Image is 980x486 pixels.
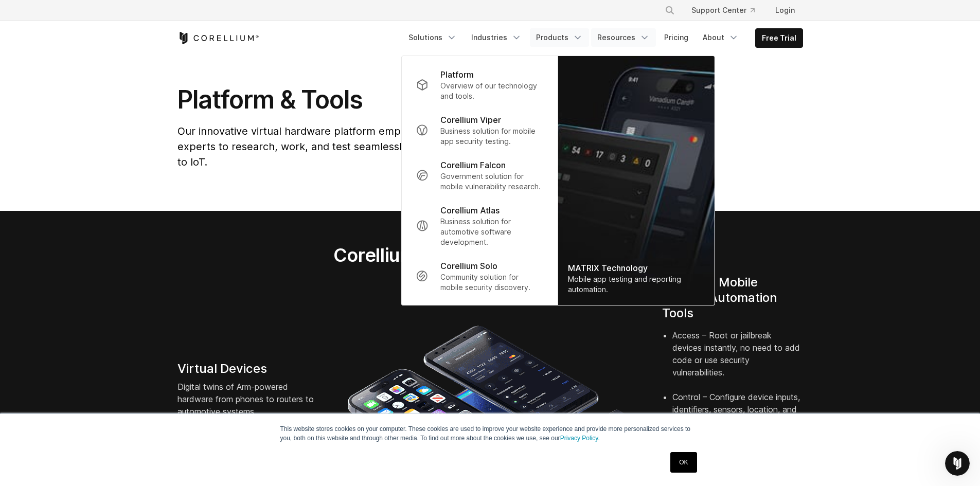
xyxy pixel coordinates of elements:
p: This website stores cookies on your computer. These cookies are used to improve your website expe... [280,424,700,443]
button: Search [661,1,679,20]
h2: Corellium Virtual Hardware Platform [285,244,695,266]
p: Corellium Falcon [440,159,506,171]
a: OK [670,452,697,473]
a: Resources [591,28,656,47]
a: Support Center [683,1,763,20]
p: Business solution for mobile app security testing. [440,126,543,147]
a: Corellium Falcon Government solution for mobile vulnerability research. [407,153,551,198]
img: Matrix_WebNav_1x [558,56,714,305]
a: Pricing [658,28,694,47]
p: Business solution for automotive software development. [440,217,543,247]
a: Corellium Viper Business solution for mobile app security testing. [407,107,551,153]
h1: Platform & Tools [177,84,587,115]
div: Mobile app testing and reporting automation. [568,274,704,295]
a: Privacy Policy. [560,435,600,442]
a: Login [767,1,803,20]
a: Platform Overview of our technology and tools. [407,62,551,107]
li: Access – Root or jailbreak devices instantly, no need to add code or use security vulnerabilities. [672,329,803,391]
p: Corellium Atlas [440,204,500,217]
a: MATRIX Technology Mobile app testing and reporting automation. [558,56,714,305]
a: Industries [465,28,528,47]
p: Overview of our technology and tools. [440,81,543,101]
li: Control – Configure device inputs, identifiers, sensors, location, and environment. [672,391,803,440]
iframe: Intercom live chat [945,451,970,476]
p: Government solution for mobile vulnerability research. [440,171,543,192]
p: Digital twins of Arm-powered hardware from phones to routers to automotive systems. [177,381,318,418]
p: Community solution for mobile security discovery. [440,272,543,293]
span: Our innovative virtual hardware platform empowers developers and security experts to research, wo... [177,125,585,168]
p: Corellium Solo [440,260,497,272]
a: Solutions [402,28,463,47]
a: Free Trial [756,29,803,47]
a: Corellium Home [177,32,259,44]
h4: Powerful Mobile Testing Automation Tools [662,275,803,321]
p: Corellium Viper [440,114,501,126]
a: Corellium Solo Community solution for mobile security discovery. [407,254,551,299]
div: Navigation Menu [652,1,803,20]
a: About [697,28,745,47]
a: Products [530,28,589,47]
div: MATRIX Technology [568,262,704,274]
div: Navigation Menu [402,28,803,48]
h4: Virtual Devices [177,361,318,376]
a: Corellium Atlas Business solution for automotive software development. [407,198,551,254]
p: Platform [440,68,474,81]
